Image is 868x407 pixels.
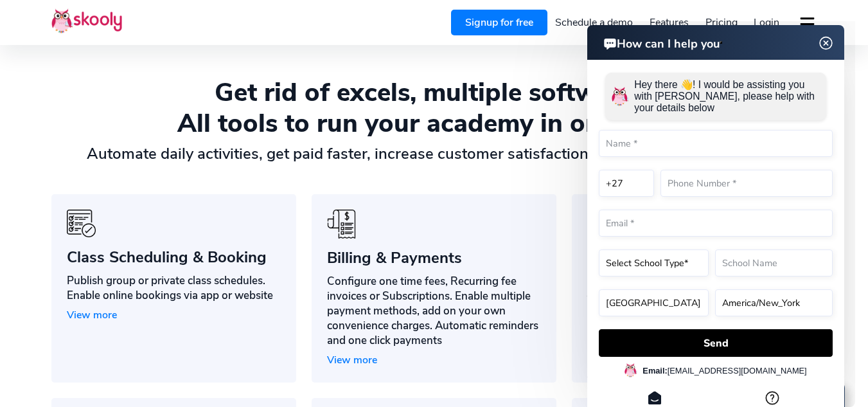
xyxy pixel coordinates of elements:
[51,144,817,163] div: Automate daily activities, get paid faster, increase customer satisfaction and grow your enrollments
[327,210,356,239] img: icon-benefits-10
[754,15,779,30] span: Login
[327,248,541,267] div: Billing & Payments
[67,210,96,238] img: icon-benefits-3
[641,12,697,33] a: Features
[67,273,281,303] div: Publish group or private class schedules. Enable online bookings via app or website
[327,353,377,367] span: View more
[67,308,117,322] span: View more
[547,12,642,33] a: Schedule a demo
[798,9,817,39] button: dropdown menu
[697,12,746,33] a: Pricing
[745,12,788,33] a: Login
[705,15,738,30] span: Pricing
[51,77,817,108] div: Get rid of excels, multiple softwares.
[51,8,122,33] img: Skooly
[51,194,296,383] a: icon-benefits-3Class Scheduling & BookingPublish group or private class schedules. Enable online ...
[451,10,547,35] a: Signup for free
[327,274,541,348] div: Configure one time fees, Recurring fee invoices or Subscriptions. Enable multiple payment methods...
[67,248,281,267] div: Class Scheduling & Booking
[51,108,817,139] div: All tools to run your academy in one place.
[312,194,556,383] a: icon-benefits-10Billing & PaymentsConfigure one time fees, Recurring fee invoices or Subscription...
